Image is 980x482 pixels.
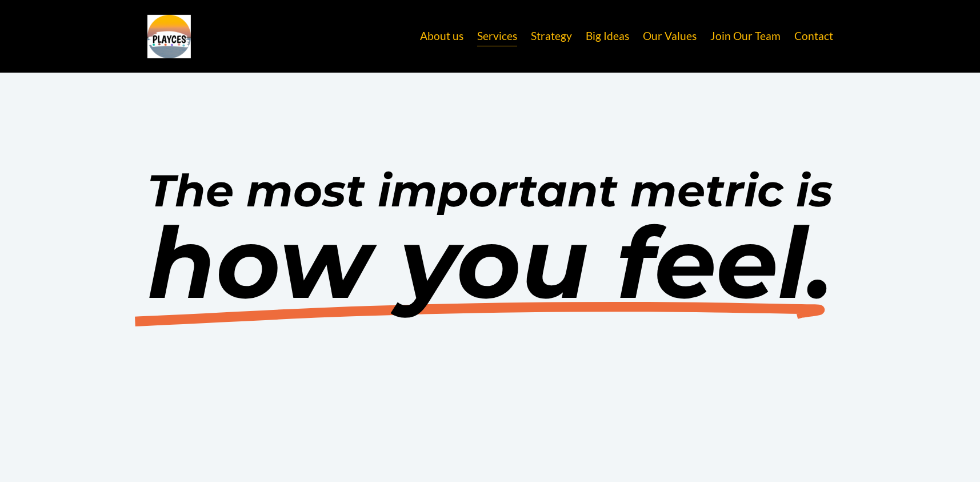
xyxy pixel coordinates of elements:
em: . [807,202,833,322]
em: how you feel [147,202,807,322]
em: The most important metric is [147,164,833,218]
img: Playces Creative | Make Your Brand Your Greatest Asset | Brand, Marketing &amp; Social Media Agen... [147,15,191,58]
a: Contact [794,26,833,47]
a: Our Values [643,26,697,47]
a: About us [420,26,463,47]
a: Strategy [531,26,572,47]
a: Join Our Team [710,26,781,47]
a: Big Ideas [586,26,629,47]
a: Services [477,26,517,47]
